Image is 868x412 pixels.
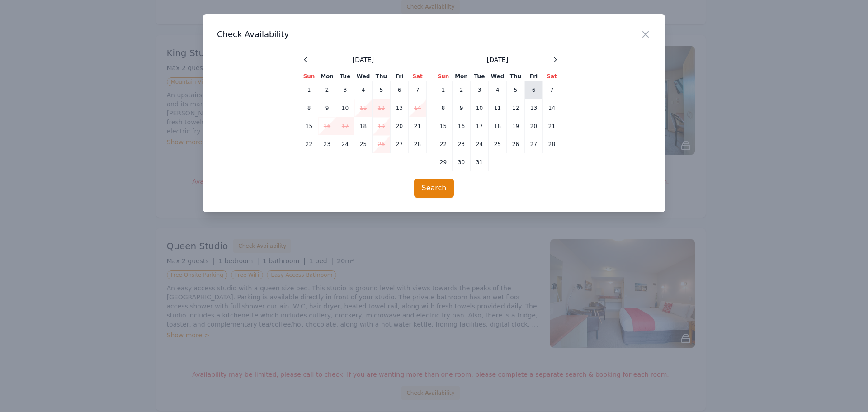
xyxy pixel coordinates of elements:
[489,117,507,135] td: 18
[318,99,336,117] td: 9
[489,99,507,117] td: 11
[217,29,651,40] h3: Check Availability
[300,99,318,117] td: 8
[414,179,454,198] button: Search
[434,153,453,171] td: 29
[391,135,409,153] td: 27
[525,117,543,135] td: 20
[507,99,525,117] td: 12
[507,81,525,99] td: 5
[453,81,471,99] td: 2
[318,72,336,81] th: Mon
[525,81,543,99] td: 6
[489,81,507,99] td: 4
[391,81,409,99] td: 6
[453,153,471,171] td: 30
[434,81,453,99] td: 1
[487,55,508,64] span: [DATE]
[471,81,489,99] td: 3
[318,81,336,99] td: 2
[354,99,373,117] td: 11
[409,81,427,99] td: 7
[373,72,391,81] th: Thu
[391,99,409,117] td: 13
[354,117,373,135] td: 18
[373,117,391,135] td: 19
[373,81,391,99] td: 5
[543,117,561,135] td: 21
[336,81,354,99] td: 3
[543,72,561,81] th: Sat
[471,153,489,171] td: 31
[507,72,525,81] th: Thu
[434,117,453,135] td: 15
[471,117,489,135] td: 17
[453,99,471,117] td: 9
[434,135,453,153] td: 22
[373,135,391,153] td: 26
[409,117,427,135] td: 21
[409,135,427,153] td: 28
[336,72,354,81] th: Tue
[354,81,373,99] td: 4
[409,72,427,81] th: Sat
[434,72,453,81] th: Sun
[471,72,489,81] th: Tue
[489,72,507,81] th: Wed
[300,117,318,135] td: 15
[391,117,409,135] td: 20
[354,72,373,81] th: Wed
[353,55,374,64] span: [DATE]
[525,72,543,81] th: Fri
[543,135,561,153] td: 28
[507,135,525,153] td: 26
[409,99,427,117] td: 14
[543,99,561,117] td: 14
[525,99,543,117] td: 13
[453,117,471,135] td: 16
[489,135,507,153] td: 25
[336,117,354,135] td: 17
[300,81,318,99] td: 1
[318,135,336,153] td: 23
[453,135,471,153] td: 23
[373,99,391,117] td: 12
[391,72,409,81] th: Fri
[543,81,561,99] td: 7
[336,99,354,117] td: 10
[471,99,489,117] td: 10
[507,117,525,135] td: 19
[525,135,543,153] td: 27
[354,135,373,153] td: 25
[300,135,318,153] td: 22
[471,135,489,153] td: 24
[318,117,336,135] td: 16
[336,135,354,153] td: 24
[434,99,453,117] td: 8
[453,72,471,81] th: Mon
[300,72,318,81] th: Sun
